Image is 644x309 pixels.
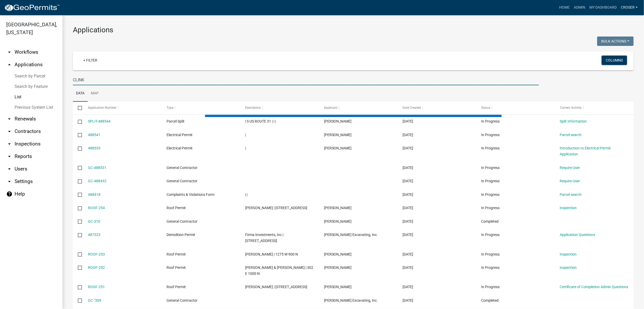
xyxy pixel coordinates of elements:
[481,219,499,223] span: Completed
[167,166,197,170] span: General Contractor
[560,119,587,123] a: Split Information
[245,206,307,210] span: Kevin West | 3564 E Circus Ln
[6,191,12,197] i: help
[88,133,100,137] a: 488541
[403,233,413,237] span: 10/02/2025
[167,298,197,302] span: General Contractor
[88,233,100,237] a: 487323
[324,119,352,123] span: John Kirk
[88,285,105,289] a: ROOF-251
[324,265,352,270] span: Herbert Parsons
[324,252,352,256] span: Herbert Parsons
[88,146,100,150] a: 488533
[83,102,161,114] datatable-header-cell: Application Number
[167,252,186,256] span: Roof Permit
[88,119,111,123] a: SPLIT-488544
[88,206,105,210] a: ROOF-254
[403,219,413,223] span: 10/06/2025
[560,206,577,210] a: Inspection
[481,206,500,210] span: In Progress
[167,119,184,123] span: Parcel Split
[79,56,101,65] a: + Filter
[476,102,555,114] datatable-header-cell: Status
[245,233,283,243] span: Firma Investments, Inc | 1801 N LANCER ST.
[167,146,193,150] span: Electrical Permit
[597,37,634,46] button: Bulk Actions
[481,179,500,183] span: In Progress
[88,265,105,270] a: ROOF-252
[403,265,413,270] span: 10/02/2025
[481,133,500,137] span: In Progress
[560,166,580,170] a: Require User
[481,106,490,110] span: Status
[319,102,398,114] datatable-header-cell: Applicant
[167,206,186,210] span: Roof Permit
[6,128,12,135] i: arrow_drop_down
[324,233,378,237] span: Denney Excavating, Inc.
[6,178,12,185] i: arrow_drop_down
[403,166,413,170] span: 10/06/2025
[73,102,83,114] datatable-header-cell: Select
[324,298,378,302] span: Denney Excavating, Inc.
[6,153,12,160] i: arrow_drop_down
[602,56,627,65] button: Columns
[403,252,413,256] span: 10/02/2025
[167,133,193,137] span: Electrical Permit
[245,106,261,110] span: Description
[73,75,539,85] input: Search for applications
[324,146,352,150] span: Carlos R.Orellana
[324,106,337,110] span: Applicant
[88,219,100,223] a: GC-310
[162,102,240,114] datatable-header-cell: Type
[167,219,197,223] span: General Contractor
[88,85,102,102] a: Map
[403,206,413,210] span: 10/06/2025
[324,133,352,137] span: Carlos R.Orellana
[88,166,106,170] a: GC-488531
[73,26,634,34] h3: Applications
[88,252,105,256] a: ROOF-253
[245,252,298,256] span: Jeanette Leedy | 1275 W 900 N
[88,106,116,110] span: Application Number
[88,298,101,302] a: GC-"309
[167,179,197,183] span: General Contractor
[481,265,500,270] span: In Progress
[398,102,476,114] datatable-header-cell: Date Created
[240,102,319,114] datatable-header-cell: Description
[560,146,611,156] a: Introduction to Electrical Permit Application
[403,298,413,302] span: 10/02/2025
[245,119,276,123] span: | S US ROUTE 31 | | |
[481,252,500,256] span: In Progress
[557,3,572,13] a: Home
[560,252,577,256] a: Inspection
[481,298,499,302] span: Completed
[481,166,500,170] span: In Progress
[555,102,634,114] datatable-header-cell: Current Activity
[560,106,582,110] span: Current Activity
[403,285,413,289] span: 10/02/2025
[324,206,352,210] span: Steven Henderson
[6,166,12,172] i: arrow_drop_down
[88,179,106,183] a: GC-488432
[560,192,582,197] a: Parcel search
[167,285,186,289] span: Roof Permit
[572,3,587,13] a: Admin
[245,285,307,289] span: Kevin W Swift | 2205 S Terrace Place
[6,141,12,147] i: arrow_drop_down
[481,192,500,197] span: In Progress
[560,233,595,237] a: Application Questions
[481,233,500,237] span: In Progress
[619,3,640,13] a: croser
[6,62,12,68] i: arrow_drop_up
[560,265,577,270] a: Inspection
[245,146,246,150] span: |
[403,146,413,150] span: 10/06/2025
[403,106,421,110] span: Date Created
[481,119,500,123] span: In Progress
[560,285,628,289] a: Certificate of Completion Admin Questions
[403,119,413,123] span: 10/06/2025
[245,192,247,197] span: | |
[403,192,413,197] span: 10/06/2025
[167,106,173,110] span: Type
[6,49,12,55] i: arrow_drop_down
